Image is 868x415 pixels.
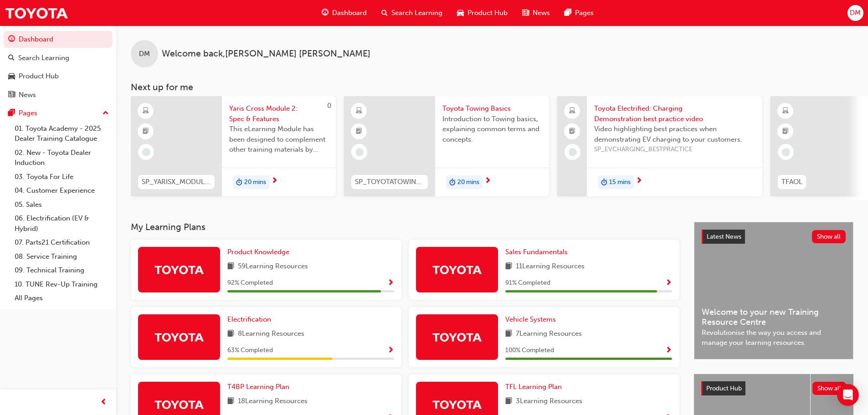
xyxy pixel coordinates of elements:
span: duration-icon [601,176,607,188]
a: news-iconNews [515,4,557,22]
span: duration-icon [236,176,242,188]
span: TFL Learning Plan [505,383,562,391]
a: Product Hub [4,68,113,85]
button: DashboardSearch LearningProduct HubNews [4,29,113,105]
span: pages-icon [565,7,571,19]
span: Yaris Cross Module 2: Spec & Features [229,103,329,124]
span: book-icon [505,261,512,272]
span: DM [850,8,861,18]
button: Pages [4,105,113,122]
a: car-iconProduct Hub [450,4,515,22]
span: booktick-icon [143,126,149,138]
img: Trak [154,329,204,345]
a: Vehicle Systems [505,314,560,325]
span: 11 Learning Resources [516,261,585,272]
span: car-icon [8,72,15,81]
a: 06. Electrification (EV & Hybrid) [11,211,113,236]
span: Sales Fundamentals [505,248,568,256]
span: prev-icon [100,397,107,408]
div: Product Hub [19,71,59,82]
span: search-icon [381,7,388,19]
a: 10. TUNE Rev-Up Training [11,277,113,292]
button: Show all [812,382,847,395]
span: 0 [327,102,331,110]
img: Trak [5,3,68,23]
span: Dashboard [332,8,367,18]
a: All Pages [11,291,113,305]
span: search-icon [8,54,15,62]
span: Product Hub [706,384,742,392]
a: News [4,87,113,103]
span: laptop-icon [569,105,575,117]
span: book-icon [227,328,234,340]
a: Product HubShow all [701,381,846,396]
span: 15 mins [609,177,631,188]
a: 03. Toyota For Life [11,170,113,184]
button: DM [847,5,863,21]
span: SP_YARISX_MODULE_2 [142,177,211,187]
span: TFAOL [781,177,802,187]
span: Show Progress [665,279,672,287]
span: learningResourceType_ELEARNING-icon [782,105,789,117]
span: 20 mins [244,177,266,188]
span: booktick-icon [569,126,575,138]
span: booktick-icon [356,126,362,138]
a: TFL Learning Plan [505,382,565,392]
a: 01. Toyota Academy - 2025 Dealer Training Catalogue [11,122,113,146]
button: Show Progress [387,345,394,356]
a: 07. Parts21 Certification [11,236,113,250]
span: Product Hub [467,8,508,18]
span: T4BP Learning Plan [227,383,289,391]
h3: My Learning Plans [131,222,679,232]
a: search-iconSearch Learning [374,4,450,22]
span: This eLearning Module has been designed to complement other training materials by serving as a re... [229,124,329,155]
span: learningRecordVerb_NONE-icon [355,148,364,156]
span: learningRecordVerb_NONE-icon [569,148,577,156]
span: learningRecordVerb_NONE-icon [142,148,150,156]
a: 09. Technical Training [11,263,113,277]
span: SP_EVCHARGING_BESTPRACTICE [594,144,755,155]
span: Pages [575,8,594,18]
a: 08. Service Training [11,250,113,264]
span: Toyota Electrified: Charging Demonstration best practice video [594,103,755,124]
span: news-icon [522,7,529,19]
div: Open Intercom Messenger [837,384,859,406]
a: Sales Fundamentals [505,247,571,257]
span: Search Learning [391,8,442,18]
span: Product Knowledge [227,248,289,256]
a: 05. Sales [11,198,113,212]
div: Search Learning [18,53,69,63]
a: T4BP Learning Plan [227,382,293,392]
span: next-icon [271,177,278,185]
span: 63 % Completed [227,345,273,356]
a: SP_TOYOTATOWING_0424Toyota Towing BasicsIntroduction to Towing basics, explaining common terms an... [344,96,549,196]
button: Show Progress [665,277,672,289]
h3: Next up for me [116,82,868,92]
span: Introduction to Towing basics, explaining common terms and concepts. [442,114,542,145]
button: Show Progress [387,277,394,289]
span: Show Progress [387,347,394,355]
a: Toyota Electrified: Charging Demonstration best practice videoVideo highlighting best practices w... [557,96,762,196]
a: Product Knowledge [227,247,293,257]
img: Trak [432,329,482,345]
div: News [19,90,36,100]
span: news-icon [8,91,15,99]
span: 91 % Completed [505,278,550,288]
a: pages-iconPages [557,4,601,22]
span: Welcome to your new Training Resource Centre [702,307,846,328]
a: 04. Customer Experience [11,184,113,198]
div: Pages [19,108,37,118]
a: Electrification [227,314,275,325]
span: Welcome back , [PERSON_NAME] [PERSON_NAME] [162,49,370,59]
span: Revolutionise the way you access and manage your learning resources. [702,328,846,348]
span: 3 Learning Resources [516,396,582,407]
span: car-icon [457,7,464,19]
span: Show Progress [387,279,394,287]
span: 7 Learning Resources [516,328,582,340]
img: Trak [154,396,204,412]
a: Latest NewsShow allWelcome to your new Training Resource CentreRevolutionise the way you access a... [694,222,853,359]
span: 100 % Completed [505,345,554,356]
img: Trak [432,261,482,277]
a: 02. New - Toyota Dealer Induction [11,146,113,170]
